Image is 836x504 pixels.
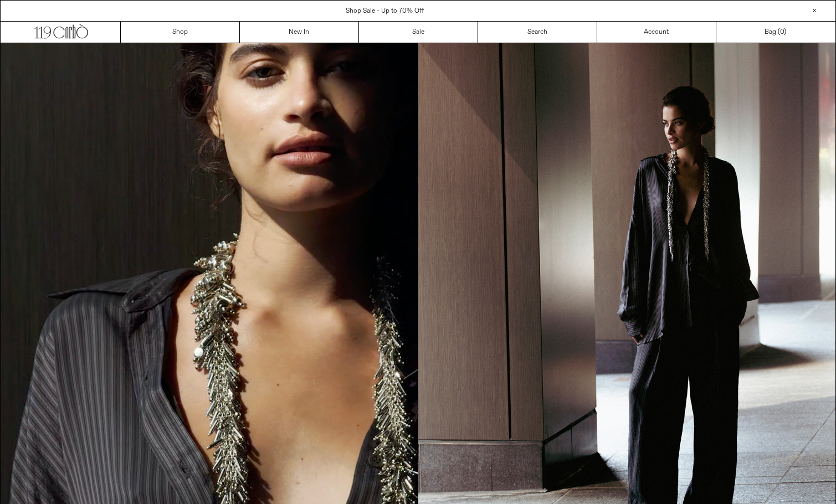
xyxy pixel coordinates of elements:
a: Shop [121,22,240,43]
a: Sale [359,22,478,43]
a: Search [478,22,597,43]
span: 0 [780,28,784,37]
a: Bag () [716,22,835,43]
a: Shop Sale - Up to 70% Off [346,7,424,16]
span: ) [780,27,786,37]
a: Account [597,22,716,43]
a: New In [240,22,359,43]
